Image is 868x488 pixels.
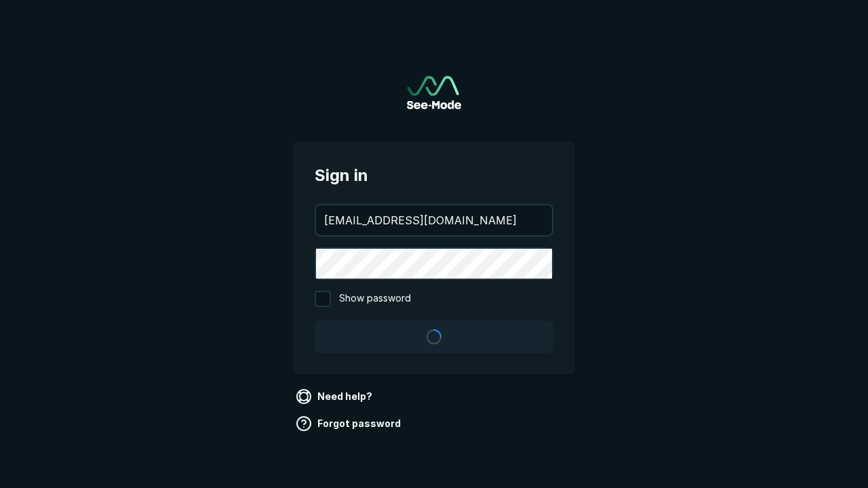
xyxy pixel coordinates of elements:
a: Go to sign in [407,76,461,109]
span: Sign in [315,163,553,188]
span: Show password [339,291,411,307]
a: Forgot password [293,413,406,434]
img: See-Mode Logo [407,76,461,109]
a: Need help? [293,386,378,407]
input: your@email.com [316,205,552,235]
